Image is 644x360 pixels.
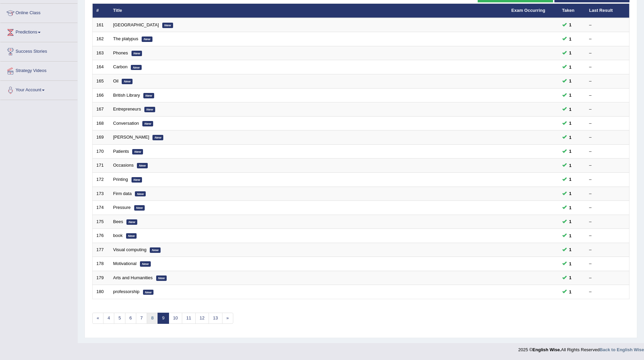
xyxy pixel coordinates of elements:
[113,275,153,280] a: Arts and Humanities
[142,121,153,126] em: New
[93,88,110,102] td: 166
[150,247,161,253] em: New
[137,163,148,168] em: New
[169,313,182,324] a: 10
[567,190,574,197] span: You can still take this question
[113,289,140,294] a: professorship
[113,233,123,238] a: book
[93,201,110,215] td: 174
[567,204,574,211] span: You can still take this question
[131,65,142,70] em: New
[0,4,77,21] a: Online Class
[567,162,574,169] span: You can still take this question
[589,50,626,56] div: –
[93,172,110,187] td: 172
[567,92,574,99] span: You can still take this question
[567,176,574,183] span: You can still take this question
[113,135,149,140] a: [PERSON_NAME]
[93,257,110,271] td: 178
[567,77,574,85] span: You can still take this question
[156,275,167,281] em: New
[589,120,626,127] div: –
[589,92,626,99] div: –
[567,106,574,113] span: You can still take this question
[93,187,110,201] td: 173
[126,233,137,239] em: New
[589,247,626,253] div: –
[93,159,110,173] td: 171
[518,343,644,353] div: 2025 © All Rights Reserved
[93,74,110,89] td: 165
[144,107,155,112] em: New
[567,260,574,267] span: You can still take this question
[0,81,77,98] a: Your Account
[567,120,574,127] span: You can still take this question
[113,93,140,98] a: British Library
[567,21,574,28] span: You can still take this question
[113,247,147,252] a: Visual computing
[567,218,574,225] span: You can still take this question
[567,49,574,56] span: You can still take this question
[113,64,128,69] a: Carbon
[567,232,574,239] span: You can still take this question
[140,261,151,267] em: New
[152,135,163,140] em: New
[589,205,626,211] div: –
[93,285,110,299] td: 180
[110,4,508,18] th: Title
[589,191,626,197] div: –
[589,261,626,267] div: –
[600,347,644,352] a: Back to English Wise
[589,275,626,281] div: –
[143,290,154,295] em: New
[113,78,119,83] a: Oil
[136,313,147,324] a: 7
[589,22,626,28] div: –
[93,102,110,117] td: 167
[93,60,110,74] td: 164
[113,22,159,27] a: [GEOGRAPHIC_DATA]
[0,62,77,78] a: Strategy Videos
[0,23,77,40] a: Predictions
[586,4,629,18] th: Last Result
[567,35,574,43] span: You can still take this question
[93,144,110,159] td: 170
[93,130,110,145] td: 169
[589,289,626,295] div: –
[589,233,626,239] div: –
[113,36,138,41] a: The platypus
[532,347,561,352] strong: English Wise.
[92,313,103,324] a: «
[567,274,574,281] span: You can still take this question
[567,64,574,71] span: You can still take this question
[589,134,626,141] div: –
[93,18,110,32] td: 161
[113,219,123,224] a: Bees
[132,51,142,56] em: New
[142,37,152,42] em: New
[135,191,146,197] em: New
[567,246,574,253] span: You can still take this question
[93,229,110,243] td: 176
[93,271,110,285] td: 179
[93,46,110,60] td: 163
[103,313,114,324] a: 4
[0,42,77,59] a: Success Stories
[114,313,125,324] a: 5
[567,148,574,155] span: You can still take this question
[589,148,626,155] div: –
[113,261,137,266] a: Motivational
[126,219,137,225] em: New
[113,106,141,112] a: Entrepreneurs
[589,219,626,225] div: –
[511,8,545,13] a: Exam Occurring
[93,116,110,130] td: 168
[113,149,129,154] a: Patients
[93,32,110,46] td: 162
[143,93,154,98] em: New
[209,313,222,324] a: 13
[162,23,173,28] em: New
[113,163,134,168] a: Occasions
[589,162,626,169] div: –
